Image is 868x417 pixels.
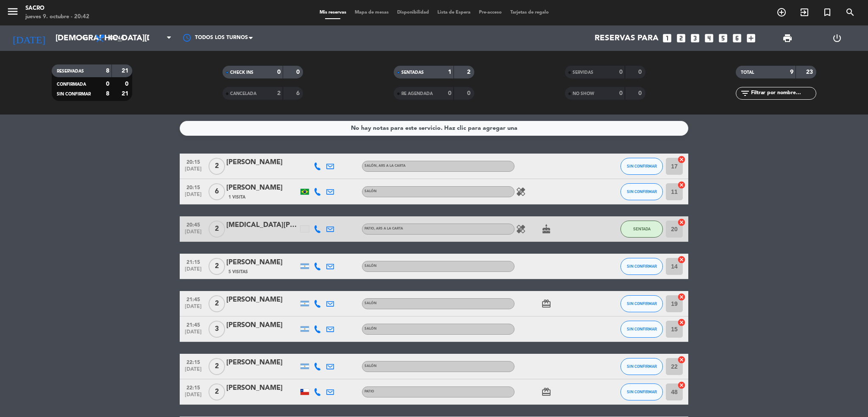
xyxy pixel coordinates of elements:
[448,69,451,75] strong: 1
[183,229,204,239] span: [DATE]
[620,158,663,175] button: SIN CONFIRMAR
[209,295,225,312] span: 2
[364,164,406,168] span: SALÓN
[226,383,298,394] div: [PERSON_NAME]
[377,164,406,168] span: , ARS A LA CARTA
[209,383,225,400] span: 2
[704,33,715,44] i: looks_4
[573,70,593,75] span: SERVIDAS
[183,219,204,229] span: 20:45
[741,70,754,75] span: TOTAL
[401,70,424,75] span: SENTADAS
[627,164,657,168] span: SIN CONFIRMAR
[799,7,810,17] i: exit_to_app
[183,392,204,402] span: [DATE]
[226,320,298,331] div: [PERSON_NAME]
[183,304,204,313] span: [DATE]
[516,224,526,234] i: healing
[364,302,377,305] span: SALÓN
[677,318,686,327] i: cancel
[822,7,832,17] i: turned_in_not
[209,358,225,375] span: 2
[106,91,109,97] strong: 8
[364,264,377,268] span: SALÓN
[620,358,663,375] button: SIN CONFIRMAR
[209,221,225,238] span: 2
[79,33,89,43] i: arrow_drop_down
[541,224,551,234] i: cake
[183,166,204,176] span: [DATE]
[209,258,225,275] span: 2
[183,182,204,192] span: 20:15
[845,7,855,17] i: search
[627,364,657,369] span: SIN CONFIRMAR
[506,10,553,15] span: Tarjetas de regalo
[183,367,204,376] span: [DATE]
[183,382,204,392] span: 22:15
[676,33,687,44] i: looks_two
[790,69,793,75] strong: 9
[364,227,403,230] span: PATIO
[690,33,701,44] i: looks_3
[516,187,526,197] i: healing
[573,92,594,96] span: NO SHOW
[226,157,298,168] div: [PERSON_NAME]
[25,13,89,21] div: jueves 9. octubre - 20:42
[677,181,686,189] i: cancel
[393,10,433,15] span: Disponibilidad
[750,89,816,98] input: Filtrar por nombre...
[226,220,298,231] div: [MEDICAL_DATA][PERSON_NAME]
[620,383,663,400] button: SIN CONFIRMAR
[620,183,663,200] button: SIN CONFIRMAR
[183,329,204,339] span: [DATE]
[638,90,643,96] strong: 0
[433,10,475,15] span: Lista de Espera
[541,387,551,397] i: card_giftcard
[627,301,657,306] span: SIN CONFIRMAR
[183,257,204,266] span: 21:15
[6,5,19,18] i: menu
[620,221,663,238] button: SENTADA
[125,81,130,87] strong: 0
[619,90,623,96] strong: 0
[364,364,377,368] span: SALÓN
[6,29,51,48] i: [DATE]
[448,90,451,96] strong: 0
[183,157,204,166] span: 20:15
[746,33,757,44] i: add_box
[226,357,298,368] div: [PERSON_NAME]
[351,123,517,133] div: No hay notas para este servicio. Haz clic para agregar una
[296,69,301,75] strong: 0
[364,327,377,330] span: SALÓN
[467,69,472,75] strong: 2
[620,295,663,312] button: SIN CONFIRMAR
[226,257,298,268] div: [PERSON_NAME]
[364,190,377,193] span: SALÓN
[677,255,686,264] i: cancel
[226,182,298,193] div: [PERSON_NAME]
[732,33,743,44] i: looks_6
[183,192,204,202] span: [DATE]
[183,319,204,329] span: 21:45
[677,381,686,389] i: cancel
[277,90,281,96] strong: 2
[296,90,301,96] strong: 6
[718,33,729,44] i: looks_5
[122,91,130,97] strong: 21
[541,299,551,309] i: card_giftcard
[677,155,686,164] i: cancel
[677,218,686,227] i: cancel
[230,92,256,96] span: CANCELADA
[230,70,253,75] span: CHECK INS
[401,92,433,96] span: RE AGENDADA
[633,227,651,231] span: SENTADA
[627,327,657,331] span: SIN CONFIRMAR
[183,294,204,304] span: 21:45
[209,158,225,175] span: 2
[209,183,225,200] span: 6
[595,34,659,43] span: Reservas para
[832,33,842,43] i: power_settings_new
[106,81,109,87] strong: 0
[57,82,86,87] span: CONFIRMADA
[475,10,506,15] span: Pre-acceso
